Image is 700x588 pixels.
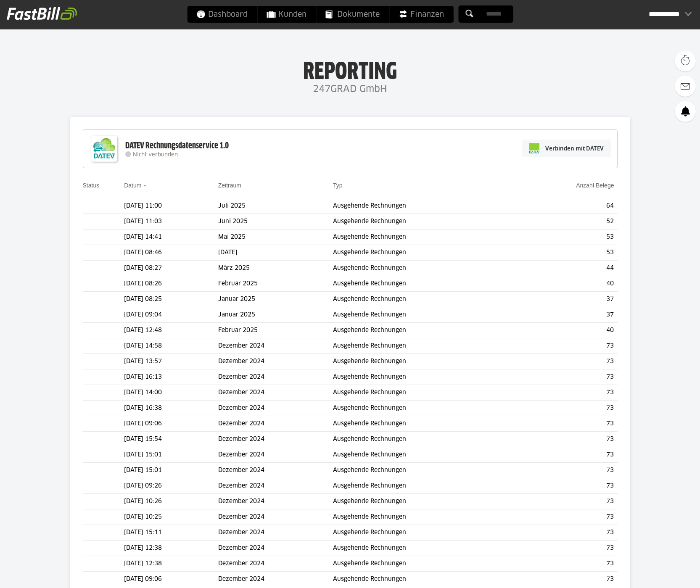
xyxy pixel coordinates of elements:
[333,556,515,572] td: Ausgehende Rechnungen
[515,463,617,478] td: 73
[124,292,218,307] td: [DATE] 08:25
[218,463,333,478] td: Dezember 2024
[124,198,218,214] td: [DATE] 11:00
[143,185,148,187] img: sort_desc.gif
[333,292,515,307] td: Ausgehende Rechnungen
[333,245,515,261] td: Ausgehende Rechnungen
[515,229,617,245] td: 53
[218,307,333,323] td: Januar 2025
[124,261,218,276] td: [DATE] 08:27
[316,6,389,23] a: Dokumente
[333,307,515,323] td: Ausgehende Rechnungen
[389,6,453,23] a: Finanzen
[333,229,515,245] td: Ausgehende Rechnungen
[124,369,218,385] td: [DATE] 16:13
[333,401,515,416] td: Ausgehende Rechnungen
[124,447,218,463] td: [DATE] 15:01
[333,214,515,229] td: Ausgehende Rechnungen
[133,152,178,158] span: Nicht verbunden
[515,509,617,525] td: 73
[124,525,218,541] td: [DATE] 15:11
[124,276,218,292] td: [DATE] 08:26
[218,369,333,385] td: Dezember 2024
[218,447,333,463] td: Dezember 2024
[124,338,218,354] td: [DATE] 14:58
[124,416,218,432] td: [DATE] 09:06
[218,541,333,556] td: Dezember 2024
[124,509,218,525] td: [DATE] 10:25
[124,214,218,229] td: [DATE] 11:03
[124,245,218,261] td: [DATE] 08:46
[515,292,617,307] td: 37
[218,525,333,541] td: Dezember 2024
[124,478,218,494] td: [DATE] 09:26
[515,401,617,416] td: 73
[124,229,218,245] td: [DATE] 14:41
[515,385,617,401] td: 73
[576,182,614,189] a: Anzahl Belege
[333,369,515,385] td: Ausgehende Rechnungen
[218,572,333,587] td: Dezember 2024
[333,323,515,338] td: Ausgehende Rechnungen
[84,59,616,81] h1: Reporting
[218,478,333,494] td: Dezember 2024
[515,572,617,587] td: 73
[515,354,617,369] td: 73
[218,385,333,401] td: Dezember 2024
[218,323,333,338] td: Februar 2025
[333,276,515,292] td: Ausgehende Rechnungen
[218,494,333,509] td: Dezember 2024
[515,478,617,494] td: 73
[515,307,617,323] td: 37
[218,416,333,432] td: Dezember 2024
[515,245,617,261] td: 53
[218,214,333,229] td: Juni 2025
[218,229,333,245] td: Mai 2025
[124,463,218,478] td: [DATE] 15:01
[515,323,617,338] td: 40
[124,541,218,556] td: [DATE] 12:38
[333,494,515,509] td: Ausgehende Rechnungen
[218,276,333,292] td: Februar 2025
[325,6,380,23] span: Dokumente
[124,182,141,189] a: Datum
[218,354,333,369] td: Dezember 2024
[333,432,515,447] td: Ausgehende Rechnungen
[333,541,515,556] td: Ausgehende Rechnungen
[515,556,617,572] td: 73
[515,261,617,276] td: 44
[218,261,333,276] td: März 2025
[218,401,333,416] td: Dezember 2024
[124,401,218,416] td: [DATE] 16:38
[545,144,604,153] span: Verbinden mit DATEV
[399,6,444,23] span: Finanzen
[218,509,333,525] td: Dezember 2024
[333,478,515,494] td: Ausgehende Rechnungen
[515,494,617,509] td: 73
[333,182,343,189] a: Typ
[125,140,229,151] div: DATEV Rechnungsdatenservice 1.0
[7,7,77,20] img: fastbill_logo_white.png
[333,463,515,478] td: Ausgehende Rechnungen
[333,447,515,463] td: Ausgehende Rechnungen
[515,447,617,463] td: 73
[87,132,121,166] img: DATEV-Datenservice Logo
[333,509,515,525] td: Ausgehende Rechnungen
[333,525,515,541] td: Ausgehende Rechnungen
[515,432,617,447] td: 73
[257,6,316,23] a: Kunden
[218,292,333,307] td: Januar 2025
[515,214,617,229] td: 52
[218,432,333,447] td: Dezember 2024
[124,323,218,338] td: [DATE] 12:48
[124,572,218,587] td: [DATE] 09:06
[515,525,617,541] td: 73
[124,354,218,369] td: [DATE] 13:57
[124,307,218,323] td: [DATE] 09:04
[333,338,515,354] td: Ausgehende Rechnungen
[124,385,218,401] td: [DATE] 14:00
[515,369,617,385] td: 73
[333,198,515,214] td: Ausgehende Rechnungen
[333,572,515,587] td: Ausgehende Rechnungen
[218,182,241,189] a: Zeitraum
